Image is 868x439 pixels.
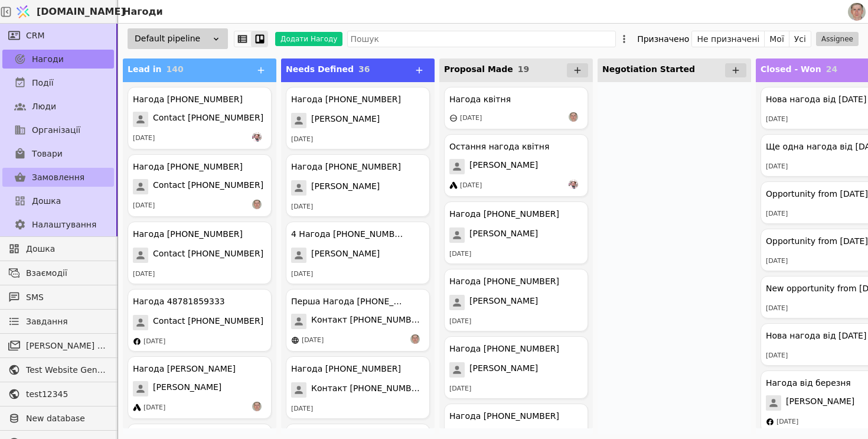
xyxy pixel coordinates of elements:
div: Нова нагода від [DATE] [766,330,866,342]
span: Контакт [PHONE_NUMBER] [311,382,425,398]
a: CRM [2,26,114,45]
span: [PERSON_NAME] [469,227,538,243]
div: [DATE] [766,162,788,172]
a: Нагоди [2,50,114,69]
div: Opportunity from [DATE] [766,235,868,248]
span: 19 [518,64,529,74]
div: Нагода [PHONE_NUMBER] [449,275,559,288]
div: [DATE] [766,115,788,125]
span: Needs Defined [286,64,354,74]
span: [PERSON_NAME] [311,180,380,196]
div: [DATE] [291,269,313,279]
img: Хр [569,180,578,189]
button: Мої [765,31,789,47]
a: Дошка [2,239,114,258]
span: Товари [32,148,63,160]
a: Дошка [2,191,114,210]
span: Contact [PHONE_NUMBER] [153,112,263,127]
span: 24 [826,64,837,74]
img: google-ads.svg [133,404,141,412]
a: [PERSON_NAME] розсилки [2,336,114,355]
img: РS [410,334,420,344]
div: 4 Нагода [PHONE_NUMBER][PERSON_NAME][DATE] [286,222,430,284]
div: Нагода квітня[DATE]РS [444,87,588,129]
span: Contact [PHONE_NUMBER] [153,179,263,194]
img: facebook.svg [133,337,141,346]
div: [DATE] [133,269,155,279]
div: Остання нагода квітня[PERSON_NAME][DATE]Хр [444,134,588,197]
span: Test Website General template [26,364,108,376]
div: [DATE] [143,337,165,347]
div: Нагода [PHONE_NUMBER] [449,410,559,422]
span: Дошка [26,243,108,255]
div: [DATE] [766,304,788,314]
div: [DATE] [302,336,324,346]
div: [DATE] [460,181,482,191]
span: Contact [PHONE_NUMBER] [153,315,263,330]
img: other.svg [449,114,458,122]
div: Нагода [PHONE_NUMBER][PERSON_NAME][DATE] [444,201,588,264]
span: Contact [PHONE_NUMBER] [153,248,263,263]
img: 1560949290925-CROPPED-IMG_0201-2-.jpg [848,3,866,21]
span: Організації [32,124,80,136]
div: [DATE] [449,317,471,327]
span: SMS [26,291,108,304]
span: Нагоди [32,53,64,66]
div: [DATE] [766,256,788,266]
span: Контакт [PHONE_NUMBER] [311,314,425,329]
div: Перша Нагода [PHONE_NUMBER]Контакт [PHONE_NUMBER][DATE]РS [286,289,430,352]
div: Нагода [PHONE_NUMBER] [291,161,401,173]
a: Замовлення [2,168,114,187]
img: Logo [14,1,32,23]
div: [DATE] [133,201,155,211]
div: Нагода [PHONE_NUMBER]Contact [PHONE_NUMBER][DATE] [128,222,272,284]
span: Події [32,77,54,89]
div: Нагода [PERSON_NAME] [133,363,236,375]
div: [DATE] [449,384,471,394]
a: Test Website General template [2,360,114,379]
span: [PERSON_NAME] [153,381,221,396]
div: [DATE] [291,135,313,145]
span: [PERSON_NAME] [311,248,380,263]
a: Події [2,73,114,92]
div: Default pipeline [128,28,228,49]
div: Нагода [PHONE_NUMBER][PERSON_NAME][DATE] [286,87,430,149]
span: Negotiation Started [602,64,695,74]
img: РS [569,112,578,122]
div: Нагода [PHONE_NUMBER] [449,208,559,220]
div: Нагода квітня [449,93,511,106]
span: 140 [167,64,184,74]
h2: Нагоди [118,5,163,19]
div: Нагода від березня [766,377,851,389]
div: Нагода [PHONE_NUMBER][PERSON_NAME][DATE] [444,269,588,331]
span: Замовлення [32,171,84,184]
button: Не призначені [692,31,765,47]
div: Нагода [PHONE_NUMBER]Contact [PHONE_NUMBER][DATE]Хр [128,87,272,149]
div: [DATE] [766,351,788,361]
button: Assignee [816,32,859,46]
span: CRM [26,30,45,42]
div: Нагода [PHONE_NUMBER] [291,93,401,106]
span: 36 [358,64,370,74]
div: [DATE] [291,202,313,212]
div: Нагода [PHONE_NUMBER]Контакт [PHONE_NUMBER][DATE] [286,356,430,419]
div: [DATE] [291,404,313,414]
img: facebook.svg [766,418,774,426]
div: Призначено [637,31,689,47]
div: [DATE] [449,249,471,259]
span: Люди [32,100,56,113]
span: Налаштування [32,219,96,231]
div: Нагода 48781859333 [133,295,225,308]
img: online-store.svg [291,336,299,344]
span: Closed - Won [761,64,821,74]
input: Пошук [347,31,616,47]
a: test12345 [2,385,114,404]
span: Дошка [32,195,61,207]
div: [DATE] [460,113,482,123]
span: [PERSON_NAME] [469,295,538,310]
div: Нова нагода від [DATE] [766,93,866,106]
div: Нагода [PHONE_NUMBER][PERSON_NAME][DATE] [286,154,430,217]
img: РS [252,200,262,209]
div: Нагода [PERSON_NAME][PERSON_NAME][DATE]РS [128,356,272,419]
a: Завдання [2,312,114,331]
